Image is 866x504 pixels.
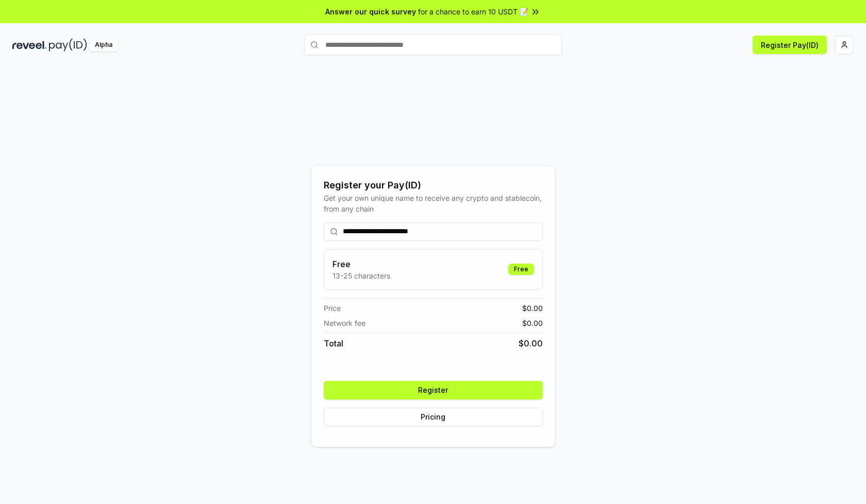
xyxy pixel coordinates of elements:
button: Register Pay(ID) [753,36,827,54]
button: Register [324,381,543,399]
div: Free [508,264,534,275]
h3: Free [332,258,390,270]
span: Price [324,303,341,314]
button: Pricing [324,408,543,426]
div: Alpha [89,39,118,51]
span: Network fee [324,318,365,328]
span: Answer our quick survey [325,6,416,17]
div: Register your Pay(ID) [324,178,543,193]
div: Get your own unique name to receive any crypto and stablecoin, from any chain [324,193,543,214]
p: 13-25 characters [332,270,390,281]
span: for a chance to earn 10 USDT 📝 [418,6,528,17]
span: $ 0.00 [522,303,543,314]
span: $ 0.00 [519,337,543,350]
span: $ 0.00 [522,318,543,328]
span: Total [324,337,343,350]
img: reveel_dark [12,39,47,51]
img: pay_id [49,39,87,51]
